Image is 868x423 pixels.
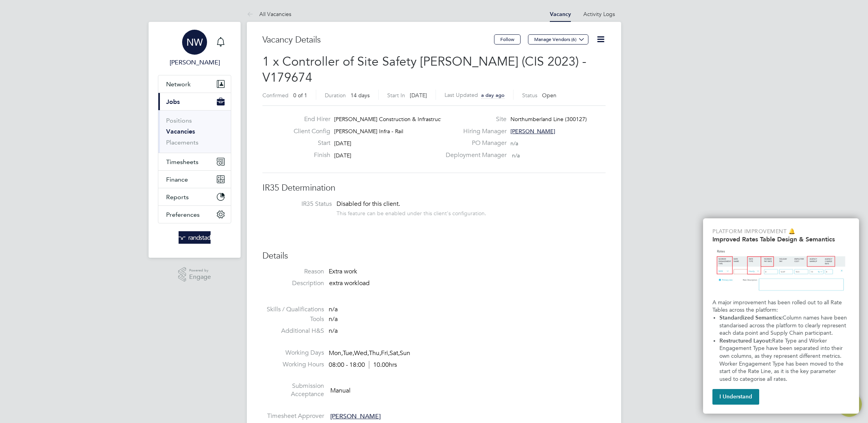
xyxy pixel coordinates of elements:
[390,349,400,357] span: Sat,
[329,305,338,313] span: n/a
[166,193,189,201] span: Reports
[445,91,478,98] label: Last Updated
[293,92,307,99] span: 0 of 1
[262,182,606,194] h3: IR35 Determination
[330,412,381,420] span: [PERSON_NAME]
[712,236,850,243] h2: Improved Rates Table Design & Semantics
[400,349,410,357] span: Sun
[494,34,521,45] button: Follow
[158,231,231,244] a: Go to home page
[351,92,370,99] span: 14 days
[329,279,606,287] p: extra workload
[262,34,494,46] h3: Vacancy Details
[330,387,351,394] span: Manual
[247,11,291,18] a: All Vacancies
[166,98,180,105] span: Jobs
[334,128,403,135] span: [PERSON_NAME] Infra - Rail
[550,11,571,18] a: Vacancy
[262,315,324,323] label: Tools
[166,80,191,88] span: Network
[287,115,330,123] label: End Hirer
[712,228,850,236] p: Platform Improvement 🔔
[149,22,241,258] nav: Main navigation
[287,127,330,136] label: Client Config
[337,208,486,217] div: This feature can be enabled under this client's configuration.
[329,361,397,369] div: 08:00 - 18:00
[510,116,587,123] span: Northumberland Line (300127)
[703,218,859,414] div: Improved Rate Table Semantics
[354,349,369,357] span: Wed,
[719,314,849,336] span: Column names have been standarised across the platform to clearly represent each data point and S...
[719,337,772,344] strong: Restructured Layout:
[166,117,192,124] a: Positions
[712,389,759,405] button: I Understand
[329,349,343,357] span: Mon,
[337,200,400,208] span: Disabled for this client.
[441,139,507,147] label: PO Manager
[441,115,507,123] label: Site
[270,200,332,208] label: IR35 Status
[325,92,346,99] label: Duration
[542,92,556,99] span: Open
[481,92,505,98] span: a day ago
[262,279,324,287] label: Description
[158,30,231,67] a: Go to account details
[262,412,324,420] label: Timesheet Approver
[334,116,448,123] span: [PERSON_NAME] Construction & Infrastruct…
[441,127,507,136] label: Hiring Manager
[262,361,324,369] label: Working Hours
[262,349,324,357] label: Working Days
[369,361,397,369] span: 10.00hrs
[522,92,537,99] label: Status
[512,152,520,159] span: n/a
[262,268,324,276] label: Reason
[510,140,518,147] span: n/a
[166,176,188,183] span: Finance
[719,337,845,382] span: Rate Type and Worker Engagement Type have been separated into their own columns, as they represen...
[719,314,783,321] strong: Standardized Semantics:
[329,315,338,323] span: n/a
[262,250,606,262] h3: Details
[583,11,615,18] a: Activity Logs
[262,54,586,86] span: 1 x Controller of Site Safety [PERSON_NAME] (CIS 2023) - V179674
[179,231,211,244] img: randstad-logo-retina.png
[166,128,195,135] a: Vacancies
[369,349,381,357] span: Thu,
[441,151,507,159] label: Deployment Manager
[166,158,198,166] span: Timesheets
[287,139,330,147] label: Start
[262,382,324,398] label: Submission Acceptance
[262,327,324,335] label: Additional H&S
[158,58,231,67] span: Nicola Wilson
[287,151,330,159] label: Finish
[262,92,289,99] label: Confirmed
[510,128,555,135] span: [PERSON_NAME]
[334,140,351,147] span: [DATE]
[528,34,588,45] button: Manage Vendors (6)
[343,349,354,357] span: Tue,
[410,92,427,99] span: [DATE]
[334,152,351,159] span: [DATE]
[329,327,338,335] span: n/a
[387,92,405,99] label: Start In
[189,267,211,274] span: Powered by
[186,37,203,47] span: NW
[381,349,390,357] span: Fri,
[712,246,850,296] img: Updated Rates Table Design & Semantics
[712,299,850,314] p: A major improvement has been rolled out to all Rate Tables across the platform:
[262,305,324,314] label: Skills / Qualifications
[166,139,198,146] a: Placements
[166,211,200,218] span: Preferences
[329,268,357,275] span: Extra work
[189,274,211,280] span: Engage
